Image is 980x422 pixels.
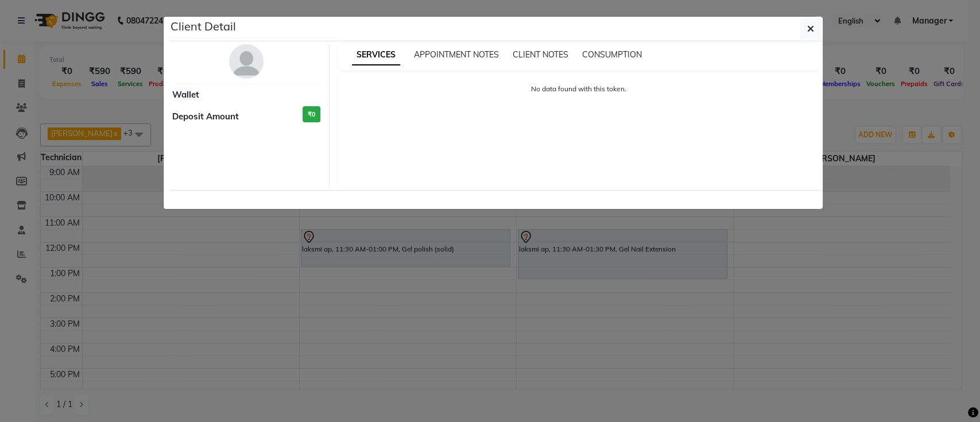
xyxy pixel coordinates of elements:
h5: Client Detail [171,18,236,35]
span: SERVICES [352,45,400,65]
span: Deposit Amount [172,110,239,123]
span: Wallet [172,88,199,102]
span: APPOINTMENT NOTES [414,49,499,60]
h3: ₹0 [303,106,320,123]
p: No data found with this token. [350,84,808,94]
span: CLIENT NOTES [513,49,568,60]
img: avatar [229,44,264,79]
span: CONSUMPTION [582,49,642,60]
